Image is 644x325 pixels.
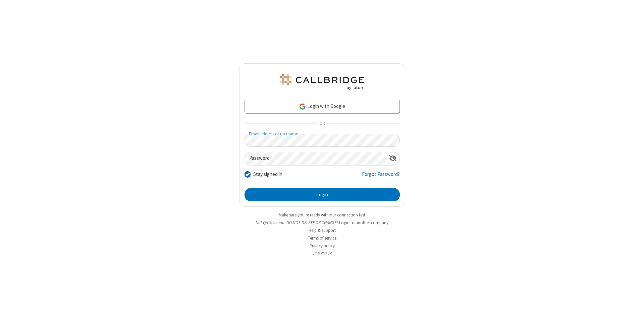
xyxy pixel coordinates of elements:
label: Stay signed in [253,171,282,178]
a: Help & support [309,227,336,233]
button: Login to another company [339,219,388,226]
div: Show password [386,152,399,165]
input: Email address or username [245,134,400,147]
img: google-icon.png [299,103,306,110]
a: Privacy policy [310,243,335,249]
a: Make sure you're ready with our connection test [279,212,365,218]
a: Forgot Password? [362,171,400,183]
li: v2.6.352.13 [239,250,405,257]
input: Password [245,152,386,165]
button: Login [245,188,400,201]
a: Login with Google [245,100,400,113]
a: Terms of service [308,235,336,241]
li: Not QA Selenium DO NOT DELETE OR CHANGE? [239,219,405,226]
img: QA Selenium DO NOT DELETE OR CHANGE [278,74,366,90]
span: OR [317,119,327,128]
